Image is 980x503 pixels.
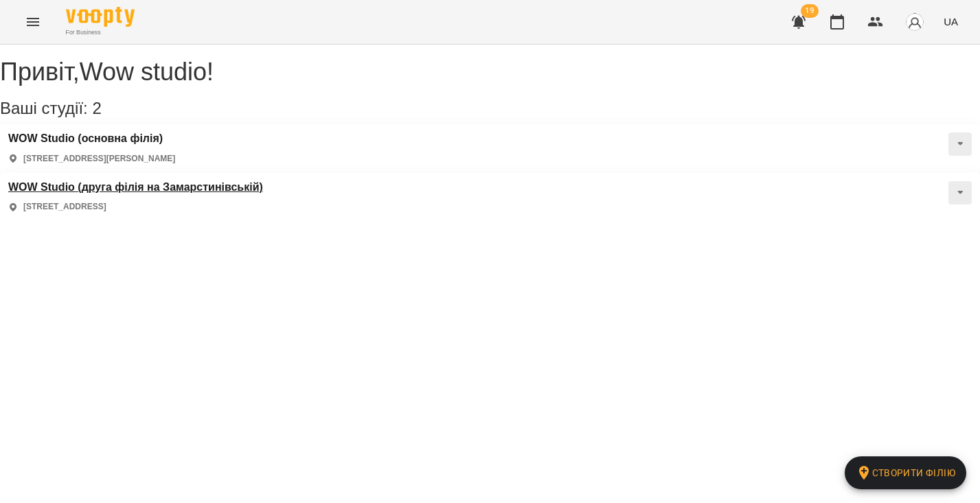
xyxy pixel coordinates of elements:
[66,28,135,37] span: For Business
[801,4,819,18] span: 19
[92,99,101,117] span: 2
[66,7,135,27] img: Voopty Logo
[905,12,924,32] img: avatar_s.png
[944,14,958,29] span: UA
[938,9,964,34] button: UA
[8,132,175,145] a: WOW Studio (основна філія)
[8,181,263,194] a: WOW Studio (друга філія на Замарстинівській)
[16,5,49,38] button: Menu
[23,153,175,165] p: [STREET_ADDRESS][PERSON_NAME]
[23,201,106,213] p: [STREET_ADDRESS]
